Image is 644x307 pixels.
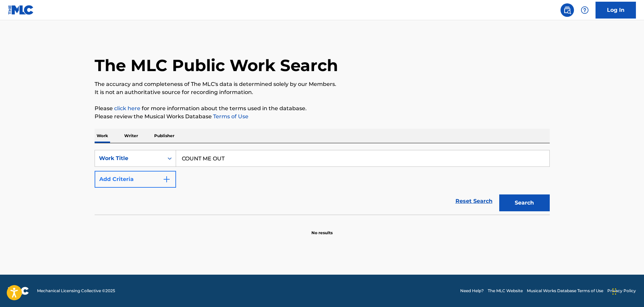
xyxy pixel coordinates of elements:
[488,288,523,294] a: The MLC Website
[527,288,603,294] a: Musical Works Database Terms of Use
[95,150,550,215] form: Search Form
[499,194,550,211] button: Search
[95,129,110,143] p: Work
[99,154,160,162] div: Work Title
[95,171,176,188] button: Add Criteria
[612,281,616,302] div: Drag
[95,80,550,88] p: The accuracy and completeness of The MLC's data is determined solely by our Members.
[452,194,496,209] a: Reset Search
[212,113,248,120] a: Terms of Use
[95,55,338,75] h1: The MLC Public Work Search
[563,6,571,14] img: search
[95,104,550,113] p: Please for more information about the terms used in the database.
[152,129,176,143] p: Publisher
[95,113,550,121] p: Please review the Musical Works Database
[37,288,115,294] span: Mechanical Licensing Collective © 2025
[607,288,636,294] a: Privacy Policy
[114,105,140,112] a: click here
[581,6,589,14] img: help
[8,287,29,295] img: logo
[460,288,484,294] a: Need Help?
[311,222,333,236] p: No results
[596,2,636,19] a: Log In
[610,275,644,307] iframe: Chat Widget
[163,175,171,183] img: 9d2ae6d4665cec9f34b9.svg
[95,88,550,96] p: It is not an authoritative source for recording information.
[8,5,34,15] img: MLC Logo
[578,3,591,17] div: Help
[122,129,140,143] p: Writer
[561,3,574,17] a: Public Search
